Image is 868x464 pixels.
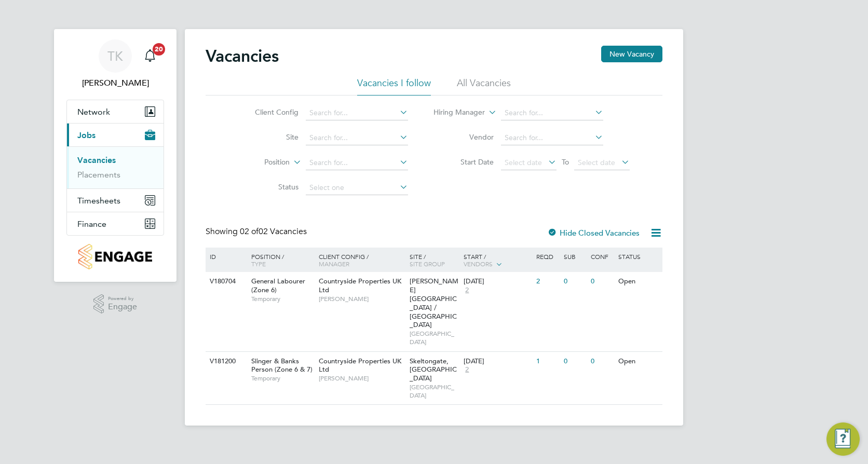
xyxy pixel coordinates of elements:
span: Finance [77,219,106,229]
div: [DATE] [464,357,531,366]
span: Temporary [251,374,314,383]
span: Temporary [251,295,314,303]
span: TK [107,49,123,63]
span: [PERSON_NAME] [319,295,404,303]
div: Start / [461,248,534,274]
div: Showing [206,226,309,237]
input: Search for... [501,131,603,145]
span: 02 of [240,226,259,237]
span: 2 [464,286,470,295]
div: Jobs [67,146,164,188]
span: Timesheets [77,196,120,206]
label: Site [239,132,299,142]
nav: Main navigation [54,29,177,282]
div: Position / [243,248,316,272]
span: [GEOGRAPHIC_DATA] [410,330,459,346]
span: [GEOGRAPHIC_DATA] [410,383,459,399]
div: V181200 [207,352,243,371]
span: Type [251,260,266,268]
span: Vendors [464,260,493,268]
label: Start Date [434,157,494,167]
span: Tyler Kelly [66,77,164,89]
a: Go to home page [66,244,164,269]
a: Powered byEngage [93,294,138,314]
label: Hiring Manager [425,107,485,118]
span: To [559,155,572,169]
div: 0 [561,272,588,291]
h2: Vacancies [206,46,279,66]
div: 2 [534,272,561,291]
span: Select date [578,158,615,167]
span: Engage [108,303,137,311]
span: Select date [505,158,542,167]
li: Vacancies I follow [357,77,431,95]
div: 0 [561,352,588,371]
div: Sub [561,248,588,265]
div: Status [616,248,661,265]
span: Countryside Properties UK Ltd [319,277,401,294]
span: 2 [464,365,470,374]
input: Search for... [306,156,408,170]
div: Site / [407,248,462,272]
div: Conf [588,248,615,265]
input: Search for... [306,131,408,145]
div: 1 [534,352,561,371]
span: 20 [153,43,165,56]
span: Manager [319,260,349,268]
label: Vendor [434,132,494,142]
div: Open [616,352,661,371]
div: 0 [588,352,615,371]
span: Jobs [77,130,96,140]
div: ID [207,248,243,265]
div: Client Config / [316,248,407,272]
button: New Vacancy [601,46,662,62]
span: [PERSON_NAME] [319,374,404,383]
input: Search for... [501,106,603,120]
button: Engage Resource Center [826,422,860,456]
label: Hide Closed Vacancies [547,228,640,238]
label: Position [230,157,290,168]
span: Powered by [108,294,137,303]
a: Placements [77,170,120,180]
span: Countryside Properties UK Ltd [319,357,401,374]
span: Site Group [410,260,445,268]
button: Network [67,100,164,123]
span: Skeltongate, [GEOGRAPHIC_DATA] [410,357,457,383]
li: All Vacancies [457,77,511,95]
span: General Labourer (Zone 6) [251,277,305,294]
input: Select one [306,181,408,195]
a: Vacancies [77,155,116,165]
button: Timesheets [67,189,164,212]
label: Status [239,182,299,192]
img: countryside-properties-logo-retina.png [78,244,152,269]
div: V180704 [207,272,243,291]
a: 20 [140,39,160,73]
a: TK[PERSON_NAME] [66,39,164,89]
label: Client Config [239,107,299,117]
span: Slinger & Banks Person (Zone 6 & 7) [251,357,313,374]
div: Reqd [534,248,561,265]
input: Search for... [306,106,408,120]
button: Jobs [67,124,164,146]
div: Open [616,272,661,291]
span: [PERSON_NAME][GEOGRAPHIC_DATA] / [GEOGRAPHIC_DATA] [410,277,458,329]
span: 02 Vacancies [240,226,307,237]
button: Finance [67,212,164,235]
div: [DATE] [464,277,531,286]
div: 0 [588,272,615,291]
span: Network [77,107,110,117]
